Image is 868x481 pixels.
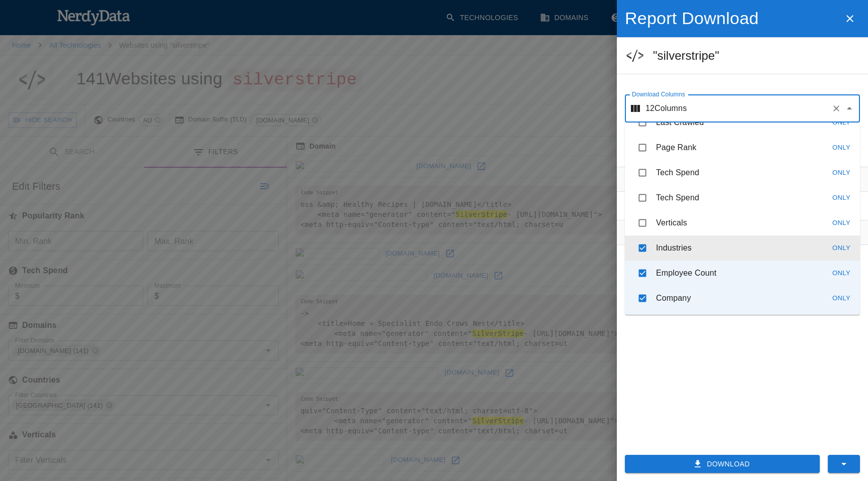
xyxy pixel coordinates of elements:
button: Only [825,266,857,281]
h4: Report Download [625,8,840,29]
p: The estimated minimum and maximum annual tech spend each webpage has, based on the free, freemium... [656,167,699,179]
iframe: Drift Widget Chat Controller [818,410,856,448]
p: Most recent date this website was successfully crawled [656,116,704,129]
p: 12 Columns [645,102,687,114]
button: Only [825,165,857,181]
p: The company name associated with this domain. [656,242,692,254]
button: Only [825,215,857,231]
p: The estimated minimum and maximum annual tech spend each webpage has, based on the free, freemium... [656,192,699,204]
button: Only [825,190,857,206]
button: Close [842,101,856,115]
button: Only [825,140,857,156]
button: Only [825,291,857,306]
button: Only [825,115,857,131]
p: Businesses that are in a certain vertical [656,217,687,229]
p: Employee count for this domain's company. [656,267,716,279]
label: Download Columns [632,90,685,98]
button: Only [825,240,857,256]
img: 0.jpg [625,46,645,66]
h5: "silverstripe" [653,48,860,64]
p: A page popularity ranking based on a domain's backlinks. Smaller numbers signal more popular doma... [656,142,697,154]
button: Clear [829,101,843,115]
p: The company that owns the website [656,292,691,304]
button: Download [625,455,820,473]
